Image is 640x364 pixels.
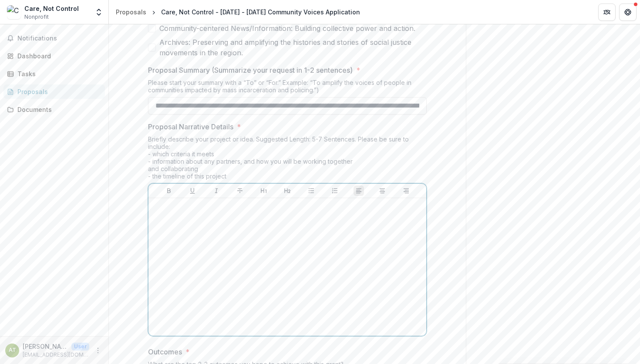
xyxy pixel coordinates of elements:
[71,343,89,351] p: User
[330,185,340,196] button: Ordered List
[259,185,269,196] button: Heading 1
[17,69,98,78] div: Tasks
[377,185,387,196] button: Align Center
[282,185,293,196] button: Heading 2
[24,13,49,21] span: Nonprofit
[598,3,616,21] button: Partners
[17,35,101,42] span: Notifications
[93,3,105,21] button: Open entity switcher
[93,345,103,356] button: More
[3,102,105,117] a: Documents
[159,37,427,58] span: Archives: Preserving and amplifying the histories and stories of social justice movements in the ...
[354,185,364,196] button: Align Left
[9,347,16,353] div: Autumn Talley
[159,23,415,34] span: Community-centered News/Information: Building collective power and action.
[211,185,222,196] button: Italicize
[3,31,105,45] button: Notifications
[23,342,68,351] p: [PERSON_NAME]
[148,347,182,357] p: Outcomes
[23,351,89,359] p: [EMAIL_ADDRESS][DOMAIN_NAME]
[17,87,98,96] div: Proposals
[3,49,105,63] a: Dashboard
[24,4,79,13] div: Care, Not Control
[306,185,317,196] button: Bullet List
[112,6,150,18] a: Proposals
[3,67,105,81] a: Tasks
[235,185,245,196] button: Strike
[164,185,174,196] button: Bold
[116,7,146,17] div: Proposals
[3,84,105,99] a: Proposals
[112,6,364,18] nav: breadcrumb
[148,79,427,97] div: Please start your summary with a “To” or “For.” Example: “To amplify the voices of people in comm...
[148,135,427,183] div: Briefly describe your project or idea. Suggested Length: 5-7 Sentences. Please be sure to include...
[17,51,98,61] div: Dashboard
[17,105,98,114] div: Documents
[619,3,637,21] button: Get Help
[401,185,411,196] button: Align Right
[187,185,198,196] button: Underline
[7,5,21,19] img: Care, Not Control
[148,121,233,132] p: Proposal Narrative Details
[161,7,360,17] div: Care, Not Control - [DATE] - [DATE] Community Voices Application
[148,65,353,75] p: Proposal Summary (Summarize your request in 1-2 sentences)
